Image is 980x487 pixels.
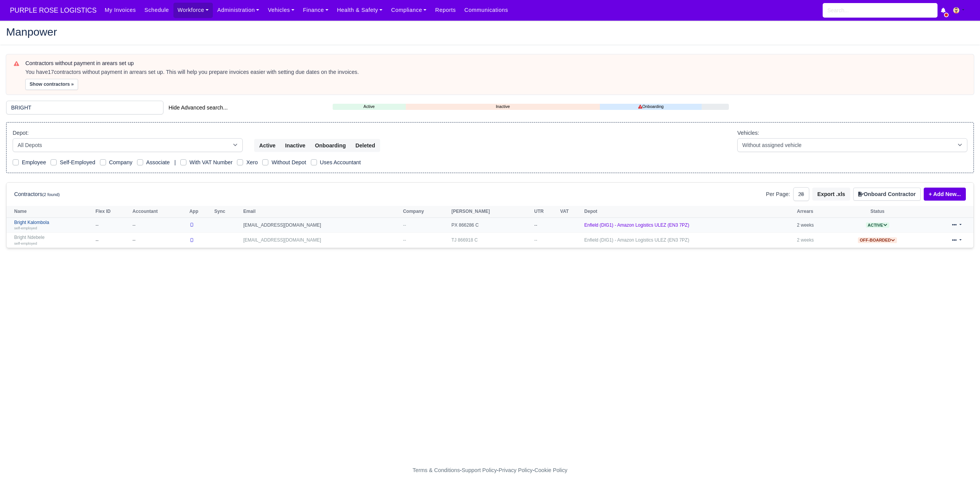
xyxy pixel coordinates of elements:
[766,190,790,199] label: Per Page:
[299,3,333,18] a: Finance
[254,139,281,152] button: Active
[25,79,78,90] button: Show contractors »
[94,206,131,217] th: Flex ID
[812,188,850,201] button: Export .xls
[22,158,46,167] label: Employee
[431,3,460,18] a: Reports
[6,101,163,114] input: Search (by name, email, transporter id) ...
[131,206,188,217] th: Accountant
[0,20,980,45] div: Manpower
[558,206,582,217] th: VAT
[532,217,559,233] td: --
[823,3,938,18] input: Search...
[6,3,100,18] span: PURPLE ROSE LOGISTICS
[14,226,37,230] small: self-employed
[14,241,37,245] small: self-employed
[241,217,401,233] td: [EMAIL_ADDRESS][DOMAIN_NAME]
[866,222,889,228] a: Active
[140,3,173,18] a: Schedule
[280,139,310,152] button: Inactive
[7,206,94,217] th: Name
[131,233,188,248] td: --
[449,217,532,233] td: PX 866286 C
[406,103,600,110] a: Inactive
[189,158,232,167] label: With VAT Number
[600,103,702,110] a: Onboarding
[264,3,299,18] a: Vehicles
[795,217,836,233] td: 2 weeks
[146,158,170,167] label: Associate
[942,450,980,487] iframe: Chat Widget
[582,206,795,217] th: Depot
[350,139,380,152] button: Deleted
[6,3,100,18] a: PURPLE ROSE LOGISTICS
[737,129,759,137] label: Vehicles:
[241,233,401,248] td: [EMAIL_ADDRESS][DOMAIN_NAME]
[25,69,966,76] div: You have contractors without payment in arrears set up. This will help you prepare invoices easie...
[795,206,836,217] th: Arrears
[6,26,974,37] h2: Manpower
[460,3,513,18] a: Communications
[584,237,689,243] a: Enfield (DIG1) - Amazon Logistics ULEZ (EN3 7PZ)
[403,222,406,228] span: --
[921,188,966,201] div: + Add New...
[13,129,29,137] label: Depot:
[532,206,559,217] th: UTR
[532,233,559,248] td: --
[858,237,897,243] a: Off-boarded
[212,206,242,217] th: Sync
[25,60,966,67] h6: Contractors without payment in arears set up
[333,103,406,110] a: Active
[14,235,92,246] a: Bright Ndebele self-employed
[14,220,92,231] a: Bright Kalombola self-employed
[94,233,131,248] td: --
[387,3,431,18] a: Compliance
[449,206,532,217] th: [PERSON_NAME]
[333,3,387,18] a: Health & Safety
[449,233,532,248] td: TJ 866918 C
[310,139,351,152] button: Onboarding
[246,158,258,167] label: Xero
[213,3,263,18] a: Administration
[853,188,921,201] button: Onboard Contractor
[320,158,361,167] label: Uses Accountant
[188,206,212,217] th: App
[131,217,188,233] td: --
[14,191,60,198] h6: Contractors
[271,158,306,167] label: Without Depot
[924,188,966,201] a: + Add New...
[795,233,836,248] td: 2 weeks
[272,466,708,475] div: - - -
[173,3,213,18] a: Workforce
[48,69,54,75] strong: 17
[499,467,533,473] a: Privacy Policy
[94,217,131,233] td: --
[403,237,406,243] span: --
[60,158,95,167] label: Self-Employed
[413,467,460,473] a: Terms & Conditions
[835,206,920,217] th: Status
[163,101,232,114] button: Hide Advanced search...
[42,192,60,197] small: (2 found)
[100,3,140,18] a: My Invoices
[584,222,689,228] a: Enfield (DIG1) - Amazon Logistics ULEZ (EN3 7PZ)
[241,206,401,217] th: Email
[534,467,567,473] a: Cookie Policy
[462,467,497,473] a: Support Policy
[174,159,176,165] span: |
[109,158,132,167] label: Company
[401,206,449,217] th: Company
